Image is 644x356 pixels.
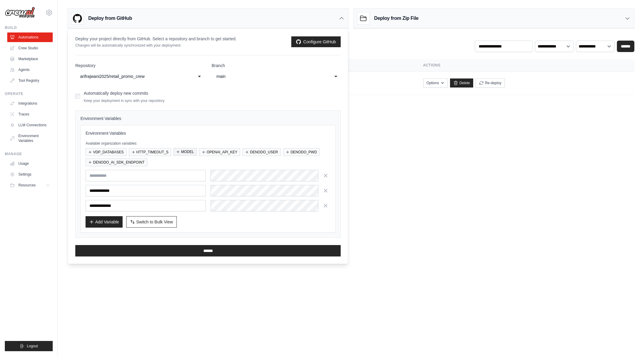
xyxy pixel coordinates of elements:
p: Changes will be automatically synchronized with your deployment. [75,43,236,48]
label: Branch [212,63,341,69]
a: Crew Studio [7,43,53,53]
a: Usage [7,159,53,168]
h3: Deploy from Zip File [374,15,418,22]
a: Automations [7,32,53,42]
button: DENODO_USER [242,148,281,156]
h4: Environment Variables [80,115,336,121]
span: Resources [18,183,36,188]
div: arifrajwani2025/retail_promo_crew [80,73,188,80]
div: Manage [5,152,53,156]
th: Token [297,59,416,72]
button: VDP_DATABASES [86,148,127,156]
a: Configure GitHub [291,36,341,47]
button: MODEL [174,148,197,156]
button: DENODO_AI_SDK_ENDPOINT [86,158,147,166]
div: main [217,73,324,80]
button: Add Variable [86,216,123,228]
a: Environment Variables [7,131,53,146]
p: Available organization variables: [86,141,330,146]
h3: Environment Variables [86,130,330,136]
button: Switch to Bulk View [126,216,177,228]
a: Tool Registry [7,76,53,85]
a: LLM Connections [7,120,53,130]
button: DENODO_PWD [283,148,320,156]
th: Crew [67,59,177,72]
h3: Deploy from GitHub [88,15,132,22]
span: Logout [27,344,38,348]
button: HTTP_TIMEOUT_S [129,148,171,156]
label: Repository [75,63,205,69]
button: Resources [7,180,53,190]
h2: Automations Live [67,33,202,42]
a: Integrations [7,99,53,108]
span: Switch to Bulk View [136,219,173,225]
button: Re-deploy [476,78,505,87]
a: Traces [7,109,53,119]
div: Build [5,25,53,30]
button: OPENAI_API_KEY [199,148,240,156]
th: Actions [416,59,634,72]
img: Logo [5,7,35,18]
a: Delete [450,78,473,87]
img: GitHub Logo [71,12,83,24]
button: Logout [5,341,53,351]
a: Agents [7,65,53,75]
p: Manage and monitor your active crew automations from this dashboard. [67,42,202,48]
p: Keep your deployment in sync with your repository [84,98,164,103]
a: Marketplace [7,54,53,64]
button: Options [423,78,448,87]
div: Operate [5,91,53,96]
a: Settings [7,170,53,179]
p: Deploy your project directly from GitHub. Select a repository and branch to get started. [75,36,236,42]
label: Automatically deploy new commits [84,91,148,96]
